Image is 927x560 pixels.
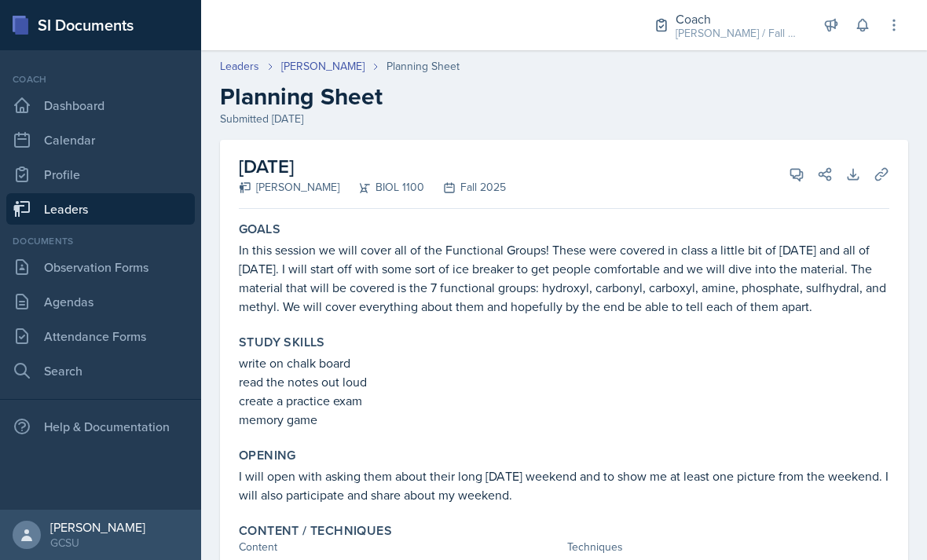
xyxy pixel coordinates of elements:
div: GCSU [50,535,145,551]
div: Content [239,539,561,555]
label: Goals [239,221,280,237]
div: Techniques [567,539,889,555]
div: Submitted [DATE] [220,111,908,127]
h2: [DATE] [239,152,506,181]
p: memory game [239,410,889,429]
div: BIOL 1100 [339,179,424,196]
div: Planning Sheet [387,58,460,75]
label: Opening [239,448,296,463]
a: Profile [6,159,195,190]
a: Leaders [220,58,259,75]
label: Content / Techniques [239,523,392,539]
p: read the notes out loud [239,372,889,391]
div: Coach [676,9,801,28]
div: [PERSON_NAME] [239,179,339,196]
a: Calendar [6,124,195,156]
h2: Planning Sheet [220,82,908,111]
p: create a practice exam [239,391,889,410]
label: Study Skills [239,335,325,350]
div: Documents [6,234,195,248]
div: Help & Documentation [6,411,195,442]
p: In this session we will cover all of the Functional Groups! These were covered in class a little ... [239,240,889,316]
div: [PERSON_NAME] / Fall 2025 [676,25,801,42]
p: I will open with asking them about their long [DATE] weekend and to show me at least one picture ... [239,467,889,504]
div: Fall 2025 [424,179,506,196]
p: write on chalk board [239,353,889,372]
a: Agendas [6,286,195,317]
a: Dashboard [6,90,195,121]
a: Leaders [6,193,195,225]
a: Search [6,355,195,386]
div: Coach [6,72,195,86]
a: Observation Forms [6,251,195,283]
a: [PERSON_NAME] [281,58,365,75]
div: [PERSON_NAME] [50,519,145,535]
a: Attendance Forms [6,320,195,352]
